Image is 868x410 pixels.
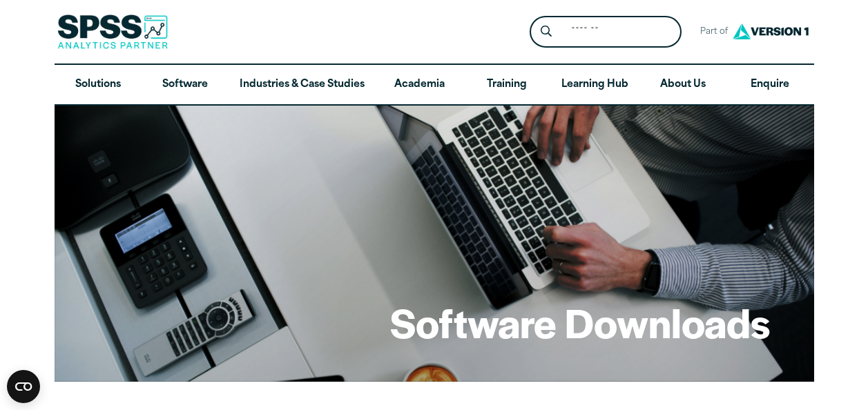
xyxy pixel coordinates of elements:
[550,65,639,105] a: Learning Hub
[726,65,813,105] a: Enquire
[376,65,463,105] a: Academia
[142,65,229,105] a: Software
[229,65,376,105] a: Industries & Case Studies
[693,22,729,42] span: Part of
[639,65,726,105] a: About Us
[729,19,812,44] img: Version1 Logo
[57,14,168,49] img: SPSS Analytics Partner
[7,370,40,403] button: Open CMP widget
[541,26,552,37] svg: Search magnifying glass icon
[55,65,814,105] nav: Desktop version of site main menu
[530,16,682,48] form: Site Header Search Form
[390,295,770,349] h1: Software Downloads
[55,65,142,105] a: Solutions
[463,65,550,105] a: Training
[533,19,559,45] button: Search magnifying glass icon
